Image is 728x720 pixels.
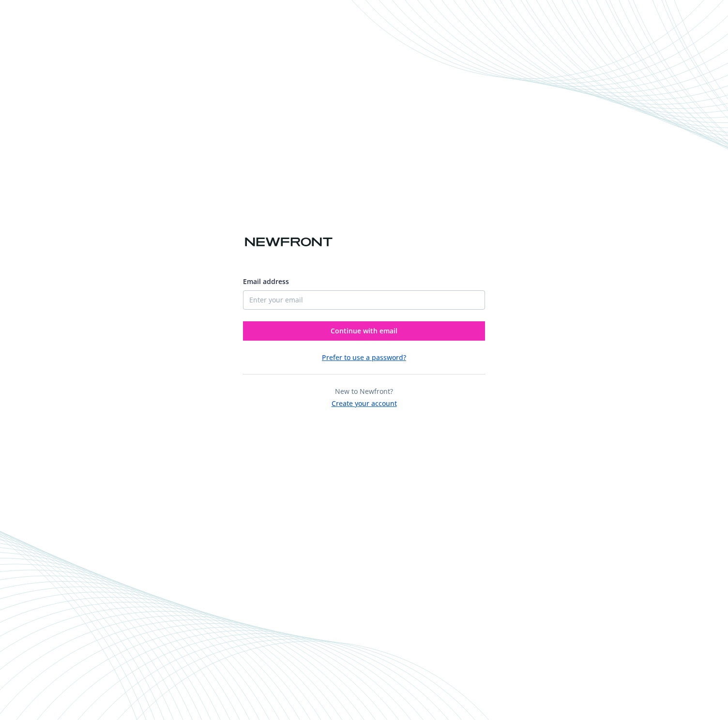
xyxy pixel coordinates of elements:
[243,290,485,310] input: Enter your email
[322,352,406,362] button: Prefer to use a password?
[332,396,397,408] button: Create your account
[335,387,393,396] span: New to Newfront?
[243,277,289,286] span: Email address
[243,321,485,341] button: Continue with email
[331,326,397,335] span: Continue with email
[243,234,334,251] img: Newfront logo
